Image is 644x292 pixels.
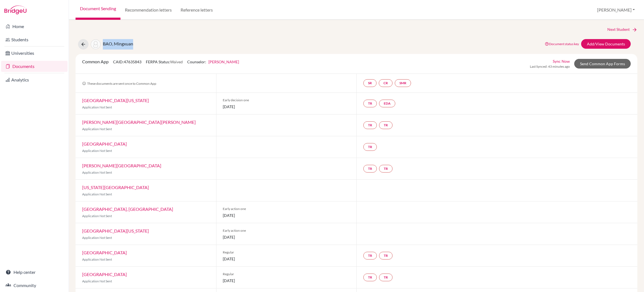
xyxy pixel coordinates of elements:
[1,21,68,32] a: Home
[363,165,377,173] a: TR
[103,41,133,46] span: BAO, Mingxuan
[146,59,183,64] span: FERPA Status:
[379,274,393,281] a: TR
[82,127,112,131] span: Application Not Sent
[82,98,149,103] a: [GEOGRAPHIC_DATA][US_STATE]
[170,59,183,64] span: Waived
[82,170,112,174] span: Application Not Sent
[82,272,127,277] a: [GEOGRAPHIC_DATA]
[363,121,377,129] a: TR
[1,48,68,59] a: Universities
[187,59,239,64] span: Counselor:
[82,214,112,218] span: Application Not Sent
[223,272,350,277] span: Regular
[113,59,141,64] span: CAID: 47635843
[379,165,393,173] a: TR
[1,74,68,85] a: Analytics
[379,121,393,129] a: TR
[223,250,350,255] span: Regular
[223,98,350,103] span: Early decision one
[223,206,350,211] span: Early action one
[82,105,112,109] span: Application Not Sent
[223,212,350,218] span: [DATE]
[82,59,109,64] span: Common App
[82,185,149,190] a: [US_STATE][GEOGRAPHIC_DATA]
[363,274,377,281] a: TR
[82,228,149,233] a: [GEOGRAPHIC_DATA][US_STATE]
[545,42,579,46] a: Document status key
[82,149,112,153] span: Application Not Sent
[82,192,112,196] span: Application Not Sent
[82,250,127,255] a: [GEOGRAPHIC_DATA]
[395,79,411,87] a: SMR
[607,26,637,32] a: Next Student
[363,252,377,260] a: TR
[223,234,350,240] span: [DATE]
[223,104,350,110] span: [DATE]
[574,59,631,69] a: Send Common App Forms
[363,79,377,87] a: SR
[82,119,196,125] a: [PERSON_NAME][GEOGRAPHIC_DATA][PERSON_NAME]
[581,39,631,49] a: Add/View Documents
[223,278,350,283] span: [DATE]
[82,279,112,283] span: Application Not Sent
[208,59,239,64] a: [PERSON_NAME]
[82,81,156,86] span: These documents are sent once to Common App
[82,163,161,168] a: [PERSON_NAME][GEOGRAPHIC_DATA]
[1,280,68,291] a: Community
[223,256,350,262] span: [DATE]
[379,100,395,107] a: EDA
[1,61,68,72] a: Documents
[1,267,68,278] a: Help center
[82,206,173,212] a: [GEOGRAPHIC_DATA], [GEOGRAPHIC_DATA]
[595,5,637,15] button: [PERSON_NAME]
[82,257,112,261] span: Application Not Sent
[363,143,377,151] a: TR
[223,228,350,233] span: Early action one
[363,100,377,107] a: TR
[82,236,112,240] span: Application Not Sent
[530,64,570,69] span: Last Synced: 43 minutes ago
[379,252,393,260] a: TR
[379,79,393,87] a: CR
[1,34,68,45] a: Students
[553,58,570,64] a: Sync Now
[4,6,26,14] img: Bridge-U
[82,141,127,146] a: [GEOGRAPHIC_DATA]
